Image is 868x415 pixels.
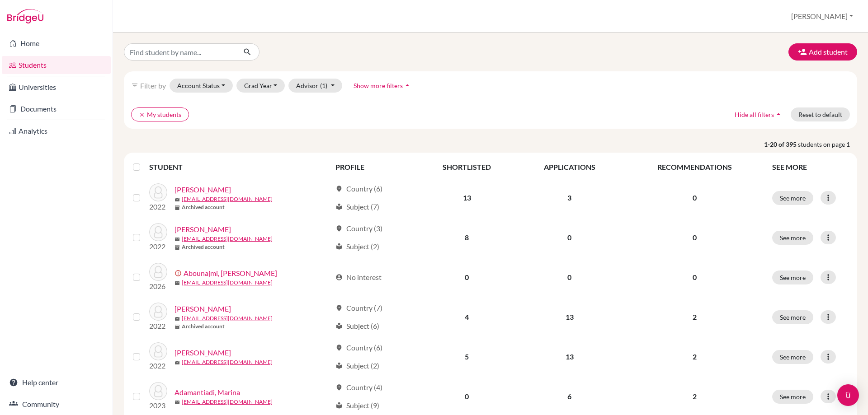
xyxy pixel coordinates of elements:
[417,257,517,297] td: 0
[149,241,167,252] p: 2022
[7,9,43,23] img: Bridge-U
[124,43,236,61] input: Find student by name...
[330,156,417,178] th: PROFILE
[149,183,167,201] img: Abdelaziz, Maryam
[628,192,761,203] p: 0
[288,79,342,93] button: Advisor(1)
[182,203,225,211] b: Archived account
[175,280,180,286] span: mail
[2,78,111,96] a: Universities
[727,107,791,121] button: Hide all filtersarrow_drop_up
[140,81,166,90] span: Filter by
[2,373,111,392] a: Help center
[791,107,850,121] button: Reset to default
[517,257,622,297] td: 0
[517,337,622,377] td: 13
[175,303,231,314] a: [PERSON_NAME]
[735,111,774,118] span: Hide all filters
[417,218,517,257] td: 8
[131,107,189,121] button: clearMy students
[772,350,813,364] button: See more
[772,191,813,205] button: See more
[787,8,857,25] button: [PERSON_NAME]
[149,201,167,212] p: 2022
[2,100,111,118] a: Documents
[182,235,273,243] a: [EMAIL_ADDRESS][DOMAIN_NAME]
[182,322,225,331] b: Archived account
[320,82,327,89] span: (1)
[335,382,382,393] div: Country (4)
[798,140,857,149] span: students on page 1
[335,304,343,312] span: location_on
[335,243,343,250] span: local_library
[335,272,382,283] div: No interest
[182,195,273,203] a: [EMAIL_ADDRESS][DOMAIN_NAME]
[175,360,180,365] span: mail
[335,201,379,212] div: Subject (7)
[772,390,813,404] button: See more
[149,263,167,281] img: Abounajmi, Amirhossein
[175,197,180,202] span: mail
[772,310,813,324] button: See more
[517,218,622,257] td: 0
[403,81,412,90] i: arrow_drop_up
[788,43,857,61] button: Add student
[175,400,180,405] span: mail
[2,56,111,74] a: Students
[182,279,273,287] a: [EMAIL_ADDRESS][DOMAIN_NAME]
[335,321,379,331] div: Subject (6)
[182,398,273,406] a: [EMAIL_ADDRESS][DOMAIN_NAME]
[2,122,111,140] a: Analytics
[175,224,231,235] a: [PERSON_NAME]
[335,183,382,194] div: Country (6)
[335,303,382,313] div: Country (7)
[335,400,379,411] div: Subject (9)
[335,362,343,369] span: local_library
[335,360,379,371] div: Subject (2)
[628,351,761,362] p: 2
[175,387,240,398] a: Adamantiadi, Marina
[2,395,111,413] a: Community
[772,231,813,245] button: See more
[175,316,180,322] span: mail
[175,184,231,195] a: [PERSON_NAME]
[170,79,233,93] button: Account Status
[517,297,622,337] td: 13
[628,391,761,402] p: 2
[149,321,167,331] p: 2022
[131,82,138,89] i: filter_list
[335,223,382,234] div: Country (3)
[767,156,854,178] th: SEE MORE
[774,110,783,119] i: arrow_drop_up
[149,400,167,411] p: 2023
[335,225,343,232] span: location_on
[335,384,343,391] span: location_on
[182,243,225,251] b: Archived account
[335,344,343,351] span: location_on
[628,312,761,322] p: 2
[182,314,273,322] a: [EMAIL_ADDRESS][DOMAIN_NAME]
[335,402,343,409] span: local_library
[764,140,798,149] strong: 1-20 of 395
[149,303,167,321] img: Abramo, Eliot
[182,358,273,366] a: [EMAIL_ADDRESS][DOMAIN_NAME]
[335,322,343,330] span: local_library
[335,274,343,281] span: account_circle
[175,245,180,250] span: inventory_2
[417,156,517,178] th: SHORTLISTED
[175,270,184,277] span: error_outline
[184,268,277,279] a: Abounajmi, [PERSON_NAME]
[175,347,231,358] a: [PERSON_NAME]
[335,241,379,252] div: Subject (2)
[417,297,517,337] td: 4
[346,79,420,93] button: Show more filtersarrow_drop_up
[417,178,517,218] td: 13
[517,156,622,178] th: APPLICATIONS
[335,342,382,353] div: Country (6)
[335,203,343,210] span: local_library
[628,272,761,283] p: 0
[149,342,167,360] img: Abramo, Theo
[175,237,180,242] span: mail
[354,82,403,89] span: Show more filters
[335,185,343,192] span: location_on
